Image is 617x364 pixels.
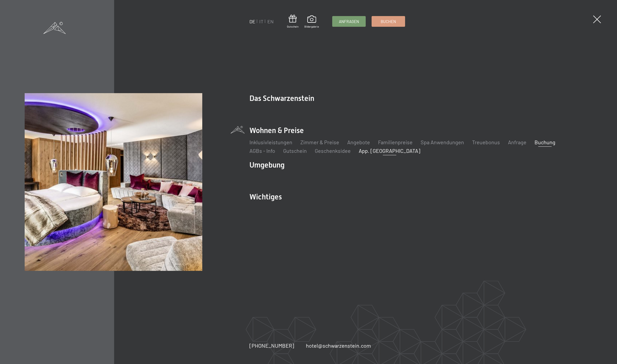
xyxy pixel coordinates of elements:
[249,147,275,154] a: AGBs - Info
[378,139,413,145] a: Familienpreise
[508,139,526,145] a: Anfrage
[25,93,202,271] img: Buchung
[304,25,319,28] span: Bildergalerie
[304,16,319,28] a: Bildergalerie
[372,16,405,26] a: Buchen
[381,19,396,24] span: Buchen
[287,15,298,28] a: Gutschein
[421,139,464,145] a: Spa Anwendungen
[249,342,294,349] span: [PHONE_NUMBER]
[249,18,255,24] a: DE
[300,139,339,145] a: Zimmer & Preise
[332,16,365,26] a: Anfragen
[287,25,298,28] span: Gutschein
[347,139,370,145] a: Angebote
[534,139,555,145] a: Buchung
[259,18,263,24] a: IT
[359,147,420,154] a: App. [GEOGRAPHIC_DATA]
[339,19,359,24] span: Anfragen
[283,147,307,154] a: Gutschein
[315,147,351,154] a: Geschenksidee
[267,18,274,24] a: EN
[306,342,371,349] a: hotel@schwarzenstein.com
[249,139,292,145] a: Inklusivleistungen
[249,342,294,349] a: [PHONE_NUMBER]
[472,139,500,145] a: Treuebonus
